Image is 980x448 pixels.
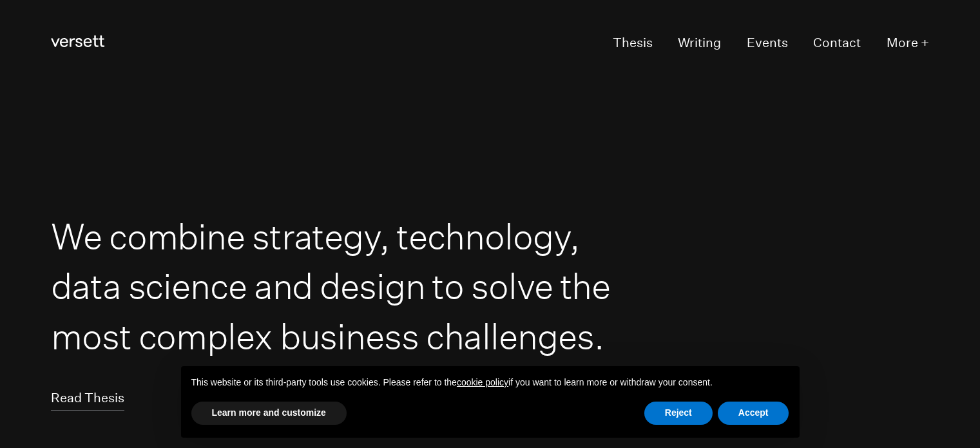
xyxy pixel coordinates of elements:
[181,366,800,400] div: This website or its third-party tools use cookies. Please refer to the if you want to learn more ...
[644,402,713,425] button: Reject
[813,32,861,56] a: Contact
[613,32,653,56] a: Thesis
[678,32,721,56] a: Writing
[51,387,124,411] a: Read Thesis
[51,211,622,361] h1: We combine strategy, technology, data science and design to solve the most complex business chall...
[747,32,788,56] a: Events
[457,377,508,387] a: cookie policy
[718,402,789,425] button: Accept
[887,32,929,56] button: More +
[191,402,347,425] button: Learn more and customize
